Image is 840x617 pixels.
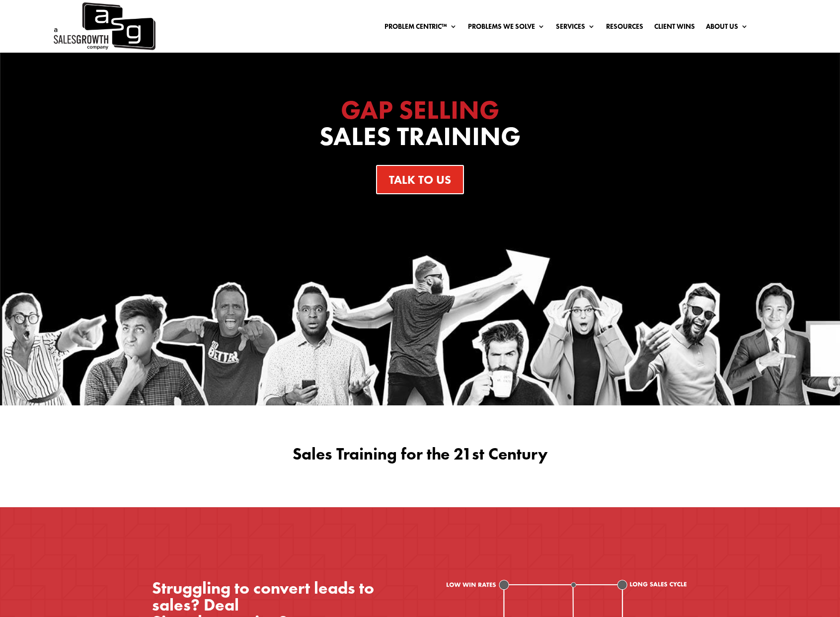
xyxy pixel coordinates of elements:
a: About Us [706,23,748,34]
a: Problems We Solve [468,23,545,34]
a: Talk To Us [376,165,464,194]
a: Services [556,23,595,34]
a: Resources [606,23,643,34]
span: Sales Training for the 21st Century [293,443,548,464]
span: GAP SELLING [341,93,499,127]
a: Problem Centric™ [384,23,457,34]
a: Client Wins [654,23,695,34]
h1: Sales Training [222,97,619,154]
